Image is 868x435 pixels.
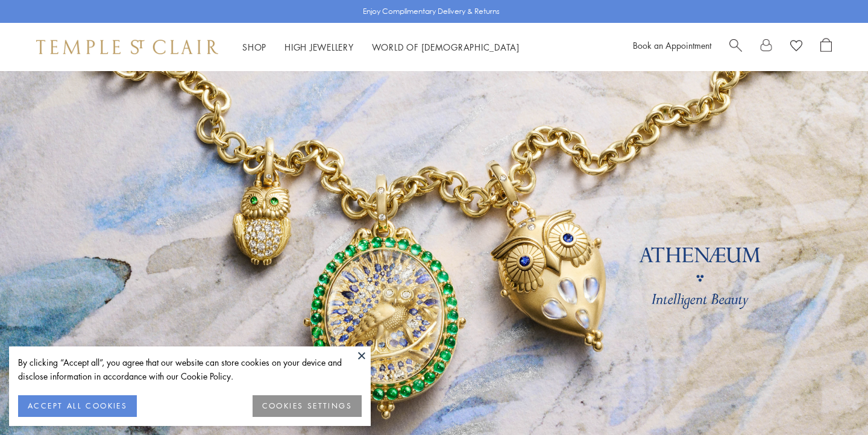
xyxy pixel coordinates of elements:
[633,39,711,51] a: Book an Appointment
[253,395,362,417] button: COOKIES SETTINGS
[820,38,832,56] a: Open Shopping Bag
[790,38,802,56] a: View Wishlist
[36,40,218,54] img: Temple St. Clair
[242,40,520,55] nav: Main navigation
[18,355,362,383] div: By clicking “Accept all”, you agree that our website can store cookies on your device and disclos...
[242,41,266,53] a: ShopShop
[18,395,137,417] button: ACCEPT ALL COOKIES
[363,5,500,17] p: Enjoy Complimentary Delivery & Returns
[285,41,354,53] a: High JewelleryHigh Jewellery
[372,41,520,53] a: World of [DEMOGRAPHIC_DATA]World of [DEMOGRAPHIC_DATA]
[729,38,742,56] a: Search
